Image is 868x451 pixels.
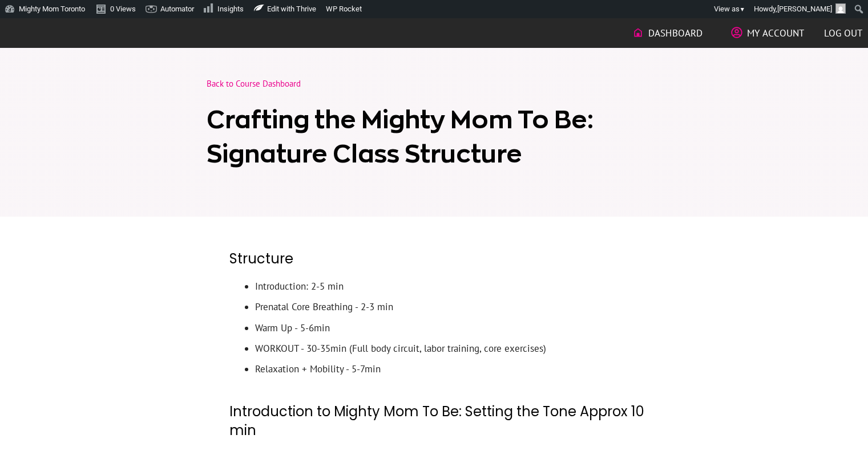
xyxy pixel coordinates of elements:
span: Dashboard [648,23,703,43]
a: Back to Course Dashboard [207,78,301,89]
span: [PERSON_NAME] [777,5,832,13]
li: Relaxation + Mobility - 5-7min [255,361,662,382]
li: Introduction: 2-5 min [255,279,662,299]
a: Log out [824,23,862,43]
li: WORKOUT - 30-35min (Full body circuit, labor training, core exercises) [255,341,662,361]
li: Prenatal Core Breathing - 2-3 min [255,299,662,320]
span: My Account [747,23,804,43]
a: My Account [731,23,804,43]
h2: Structure [229,240,662,278]
span: ▼ [740,6,745,13]
li: Warm Up - 5-6min [255,320,662,341]
a: Dashboard [632,23,703,43]
h2: Introduction to Mighty Mom To Be: Setting the Tone Approx 10 min [229,393,662,449]
span: Crafting the Mighty Mom To Be: Signature Class Structure [207,106,594,167]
